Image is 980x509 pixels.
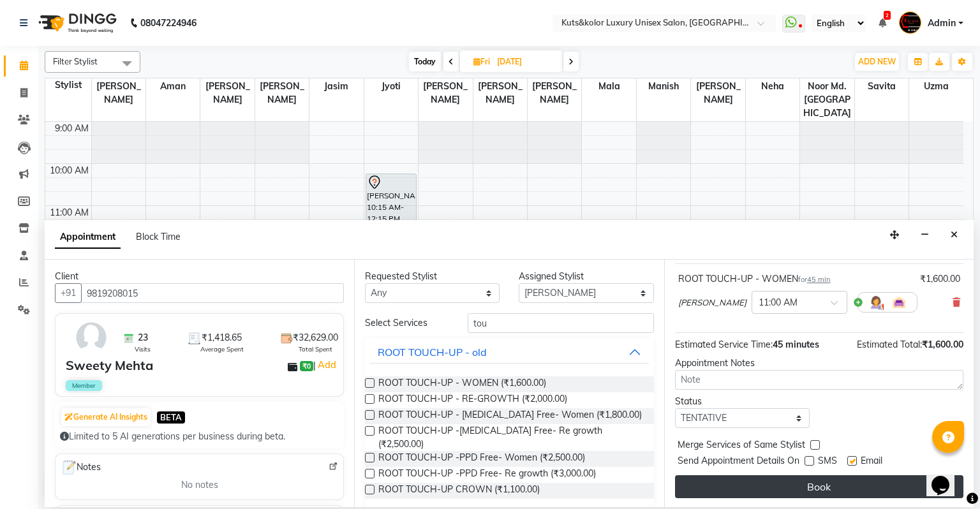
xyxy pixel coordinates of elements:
[313,357,338,373] span: |
[378,344,487,360] div: ROOT TOUCH-UP - old
[309,78,363,94] span: Jasim
[868,295,884,310] img: Hairdresser.png
[300,361,313,371] span: ₹0
[355,316,458,330] div: Select Services
[678,438,805,454] span: Merge Services of Same Stylist
[691,78,745,108] span: [PERSON_NAME]
[493,52,557,71] input: 2025-09-05
[157,411,185,424] span: BETA
[857,339,922,350] span: Estimated Total:
[473,78,527,108] span: [PERSON_NAME]
[891,295,907,310] img: Interior.png
[746,78,799,94] span: Neha
[861,454,882,470] span: Email
[146,78,200,94] span: Aman
[909,78,963,94] span: Uzma
[61,408,151,426] button: Generate AI Insights
[66,356,153,375] div: Sweety Mehta
[202,331,242,344] span: ₹1,418.65
[200,344,244,354] span: Average Spent
[378,408,642,424] span: ROOT TOUCH-UP - [MEDICAL_DATA] Free- Women (₹1,800.00)
[53,56,98,66] span: Filter Stylist
[920,272,960,286] div: ₹1,600.00
[366,174,416,256] div: [PERSON_NAME], 10:15 AM-12:15 PM, Texture Treatment - Tanino Botox/Botoliss upto Shoulder
[293,331,338,344] span: ₹32,629.00
[798,275,831,284] small: for
[637,78,690,94] span: Manish
[316,357,338,373] a: Add
[33,5,120,41] img: logo
[378,483,540,499] span: ROOT TOUCH-UP CROWN (₹1,100.00)
[66,380,102,391] span: Member
[922,339,963,350] span: ₹1,600.00
[181,478,218,492] span: No notes
[468,313,654,333] input: Search by service name
[807,275,831,284] span: 45 min
[364,78,418,94] span: Jyoti
[136,231,181,242] span: Block Time
[378,376,546,392] span: ROOT TOUCH-UP - WOMEN (₹1,600.00)
[61,459,101,476] span: Notes
[365,270,500,283] div: Requested Stylist
[138,331,148,344] span: 23
[519,270,653,283] div: Assigned Stylist
[409,52,441,71] span: Today
[675,475,963,498] button: Book
[678,272,831,286] div: ROOT TOUCH-UP - WOMEN
[928,17,956,30] span: Admin
[899,11,921,34] img: Admin
[52,122,91,135] div: 9:00 AM
[378,424,643,451] span: ROOT TOUCH-UP -[MEDICAL_DATA] Free- Re growth (₹2,500.00)
[378,392,567,408] span: ROOT TOUCH-UP - RE-GROWTH (₹2,000.00)
[47,206,91,219] div: 11:00 AM
[773,339,819,350] span: 45 minutes
[378,451,585,467] span: ROOT TOUCH-UP -PPD Free- Women (₹2,500.00)
[55,270,344,283] div: Client
[378,467,596,483] span: ROOT TOUCH-UP -PPD Free- Re growth (₹3,000.00)
[800,78,854,121] span: Noor Md. [GEOGRAPHIC_DATA]
[855,53,899,71] button: ADD NEW
[135,344,151,354] span: Visits
[81,283,344,303] input: Search by Name/Mobile/Email/Code
[858,57,896,66] span: ADD NEW
[582,78,635,94] span: Mala
[675,357,963,370] div: Appointment Notes
[855,78,909,94] span: Savita
[299,344,332,354] span: Total Spent
[255,78,309,108] span: [PERSON_NAME]
[818,454,837,470] span: SMS
[528,78,581,108] span: [PERSON_NAME]
[73,319,110,356] img: avatar
[140,5,197,41] b: 08047224946
[200,78,254,108] span: [PERSON_NAME]
[879,17,886,29] a: 2
[675,395,810,408] div: Status
[60,430,339,443] div: Limited to 5 AI generations per business during beta.
[470,57,493,66] span: Fri
[419,78,472,108] span: [PERSON_NAME]
[675,339,773,350] span: Estimated Service Time:
[678,297,746,309] span: [PERSON_NAME]
[945,225,963,245] button: Close
[55,283,82,303] button: +91
[884,11,891,20] span: 2
[92,78,145,108] span: [PERSON_NAME]
[47,164,91,177] div: 10:00 AM
[55,226,121,249] span: Appointment
[926,458,967,496] iframe: chat widget
[370,341,648,364] button: ROOT TOUCH-UP - old
[45,78,91,92] div: Stylist
[678,454,799,470] span: Send Appointment Details On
